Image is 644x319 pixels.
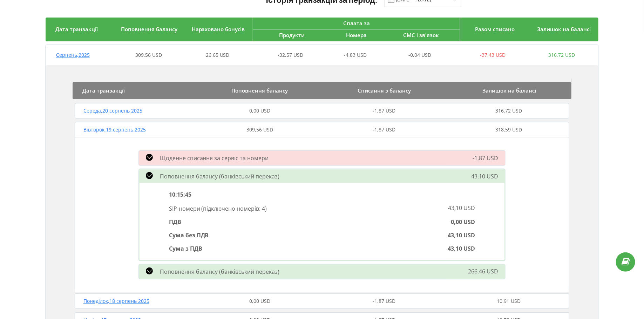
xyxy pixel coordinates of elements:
span: Дата транзакції [55,26,98,33]
span: ( [202,205,203,212]
span: Продукти [279,32,305,39]
span: -37,43 USD [480,52,506,58]
span: -1,87 USD [373,107,396,114]
span: -1,87 USD [373,126,396,133]
span: -32,57 USD [278,52,303,58]
span: Поповнення балансу [121,26,177,33]
span: Серпень , 2025 [56,52,90,58]
span: 266,46 USD [468,268,498,276]
span: Поповнення балансу [231,87,288,94]
span: 43,10 USD [471,172,498,180]
span: Залишок на балансі [482,87,536,94]
span: 26,65 USD [206,52,230,58]
span: Поповнення балансу (банківський переказ) [160,172,280,180]
span: -1,87 USD [373,298,396,304]
span: SIP-номери [169,205,202,212]
span: Номера [346,32,367,39]
span: Поповнення балансу (банківський переказ) [160,268,280,276]
span: 43,10 USD [448,245,475,252]
span: 309,56 USD [246,126,273,133]
span: -0,04 USD [408,52,431,58]
span: 10:15:45 [169,191,191,198]
span: ПДВ [169,218,181,226]
span: Списання з балансу [358,87,411,94]
span: 309,56 USD [135,52,162,58]
span: Вівторок , 19 серпень 2025 [83,126,146,133]
span: 0,00 USD [249,298,270,304]
span: Сума без ПДВ [169,231,209,239]
span: 316,72 USD [496,107,522,114]
span: 0,00 USD [451,218,475,226]
span: -1,87 USD [473,154,498,162]
span: Нараховано бонусів [192,26,245,33]
span: Щоденне списання за сервіс та номери [160,154,269,162]
span: Понеділок , 18 серпень 2025 [83,298,149,304]
span: підключено номерів: [203,205,261,212]
span: 0,00 USD [249,107,270,114]
span: Середа , 20 серпень 2025 [83,107,142,114]
span: СМС і зв'язок [403,32,439,39]
span: Сума з ПДВ [169,245,202,252]
span: 4 ) [262,205,267,212]
span: -4,83 USD [344,52,367,58]
span: 10,91 USD [497,298,521,304]
span: Сплата за [343,20,370,27]
span: 43,10 USD [448,204,475,212]
span: 316,72 USD [549,52,575,58]
span: 43,10 USD [448,231,475,239]
span: Залишок на балансі [537,26,591,33]
span: Дата транзакції [82,87,125,94]
span: 318,59 USD [496,126,522,133]
span: Разом списано [475,26,515,33]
